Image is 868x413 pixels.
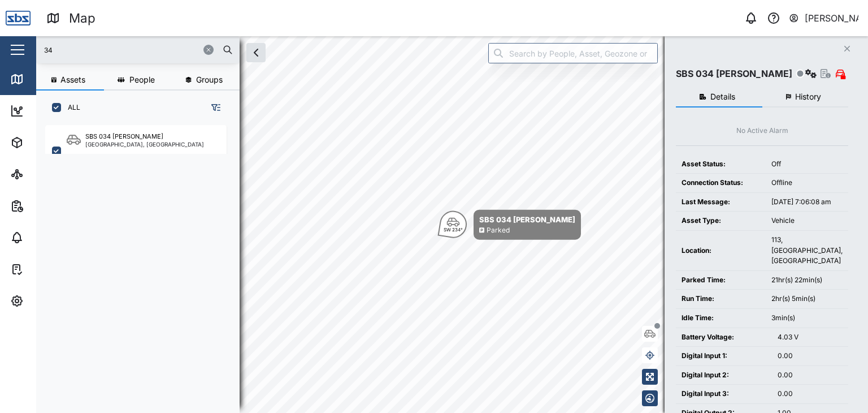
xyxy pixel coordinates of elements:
div: 2hr(s) 5min(s) [771,294,843,304]
div: 3min(s) [771,313,843,324]
div: Offline [771,178,843,188]
div: Map [69,8,96,28]
input: Search assets or drivers [43,41,233,58]
div: 21hr(s) 22min(s) [771,275,843,286]
div: 0.00 [778,351,843,362]
label: ALL [61,103,80,112]
div: Parked [487,225,510,236]
div: Connection Status: [682,178,760,188]
div: Map [29,73,55,85]
canvas: Map [36,36,868,413]
div: Tasks [29,263,60,276]
span: Groups [196,76,223,84]
div: Assets [29,136,64,149]
div: Sites [29,168,57,180]
div: 0.00 [778,370,843,381]
div: grid [45,121,239,404]
span: History [795,93,821,101]
div: Reports [29,200,68,212]
div: 0.00 [778,389,843,399]
div: SBS 034 [PERSON_NAME] [85,132,163,141]
div: Asset Status: [682,159,760,170]
div: Parked Time: [682,275,760,286]
div: No Active Alarm [736,126,788,136]
div: 113, [GEOGRAPHIC_DATA], [GEOGRAPHIC_DATA] [771,235,843,266]
div: Asset Type: [682,216,760,226]
span: People [129,76,155,84]
button: [PERSON_NAME] [788,10,859,26]
div: Digital Input 2: [682,370,766,381]
div: Map marker [440,210,581,240]
div: Digital Input 3: [682,389,766,399]
div: [GEOGRAPHIC_DATA], [GEOGRAPHIC_DATA] [85,141,204,147]
div: Idle Time: [682,313,760,324]
div: SBS 034 [PERSON_NAME] [479,214,575,225]
div: Digital Input 1: [682,351,766,362]
div: Dashboard [29,105,80,117]
div: Last Message: [682,197,760,208]
div: Run Time: [682,294,760,304]
div: [DATE] 7:06:08 am [771,197,843,208]
div: SW 234° [444,227,463,232]
div: [PERSON_NAME] [805,11,859,25]
div: Location: [682,246,760,256]
div: Off [771,159,843,170]
div: Battery Voltage: [682,332,766,343]
div: Vehicle [771,216,843,226]
div: Settings [29,295,70,307]
div: 4.03 V [778,332,843,343]
div: Alarms [29,231,64,244]
span: Details [710,93,735,101]
span: Assets [60,76,85,84]
input: Search by People, Asset, Geozone or Place [488,43,658,63]
div: SBS 034 [PERSON_NAME] [676,67,792,81]
img: Main Logo [6,6,31,31]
